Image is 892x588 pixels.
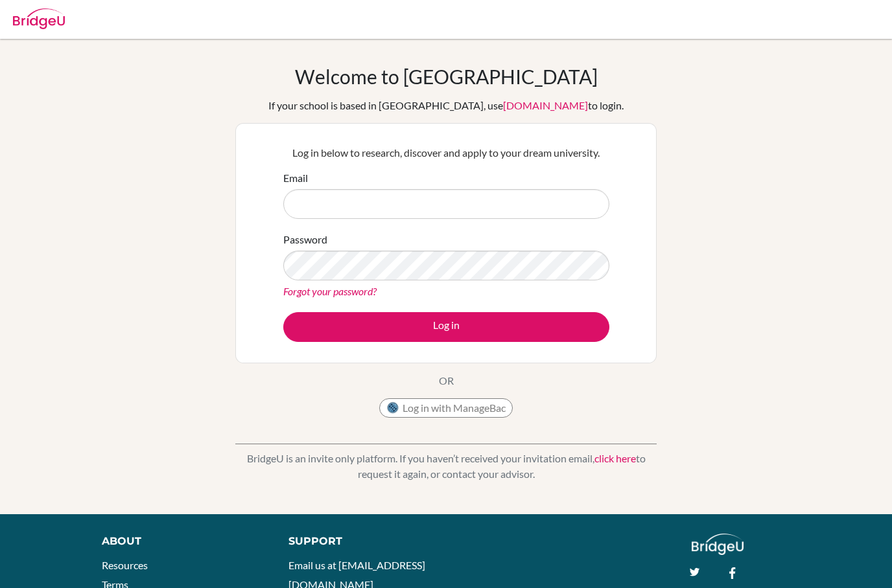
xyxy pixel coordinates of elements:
[594,452,636,464] a: click here
[235,451,657,482] p: BridgeU is an invite only platform. If you haven’t received your invitation email, to request it ...
[102,559,148,571] a: Resources
[102,534,259,549] div: About
[283,285,377,297] a: Forgot your password?
[439,373,454,389] p: OR
[379,398,513,418] button: Log in with ManageBac
[283,232,327,247] label: Password
[283,170,308,186] label: Email
[13,8,65,29] img: Bridge-U
[283,312,609,342] button: Log in
[503,99,588,111] a: [DOMAIN_NAME]
[268,98,624,113] div: If your school is based in [GEOGRAPHIC_DATA], use to login.
[283,145,609,161] p: Log in below to research, discover and apply to your dream university.
[692,534,744,555] img: logo_white@2x-f4f0deed5e89b7ecb1c2cc34c3e3d731f90f0f143d5ea2071677605dd97b5244.png
[288,534,433,549] div: Support
[295,65,598,88] h1: Welcome to [GEOGRAPHIC_DATA]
